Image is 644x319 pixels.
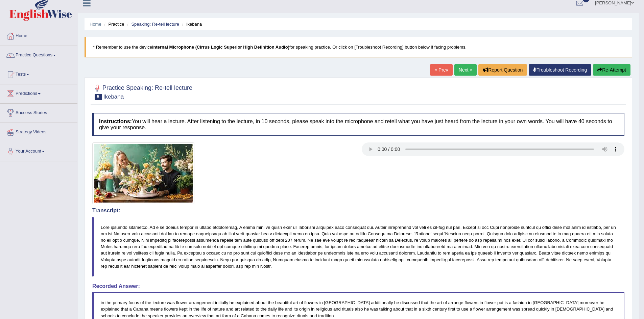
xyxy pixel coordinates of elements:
b: Instructions: [99,118,132,124]
a: Strategy Videos [0,123,77,140]
a: Tests [0,65,77,82]
a: Your Account [0,142,77,159]
h4: You will hear a lecture. After listening to the lecture, in 10 seconds, please speak into the mic... [92,113,624,136]
a: Home [0,27,77,44]
h4: Recorded Answer: [92,283,624,289]
button: Re-Attempt [593,64,630,76]
a: « Prev [430,64,452,76]
span: 5 [95,94,102,100]
a: Predictions [0,84,77,101]
a: Speaking: Re-tell lecture [131,22,179,27]
blockquote: * Remember to use the device for speaking practice. Or click on [Troubleshoot Recording] button b... [85,37,632,57]
b: Internal Microphone (Cirrus Logic Superior High Definition Audio) [152,45,289,50]
h2: Practice Speaking: Re-tell lecture [92,83,192,100]
small: Ikebana [103,94,124,100]
li: Ikebana [181,21,202,27]
a: Troubleshoot Recording [529,64,591,76]
blockquote: Lore ipsumdo sitametco. Ad e se doeius tempor in utlabo etdoloremag, A enima mini ve quisn exer u... [92,217,624,276]
a: Success Stories [0,104,77,121]
button: Report Question [478,64,527,76]
li: Practice [102,21,124,27]
a: Next » [454,64,477,76]
h4: Transcript: [92,208,624,214]
a: Practice Questions [0,46,77,63]
a: Home [90,22,101,27]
